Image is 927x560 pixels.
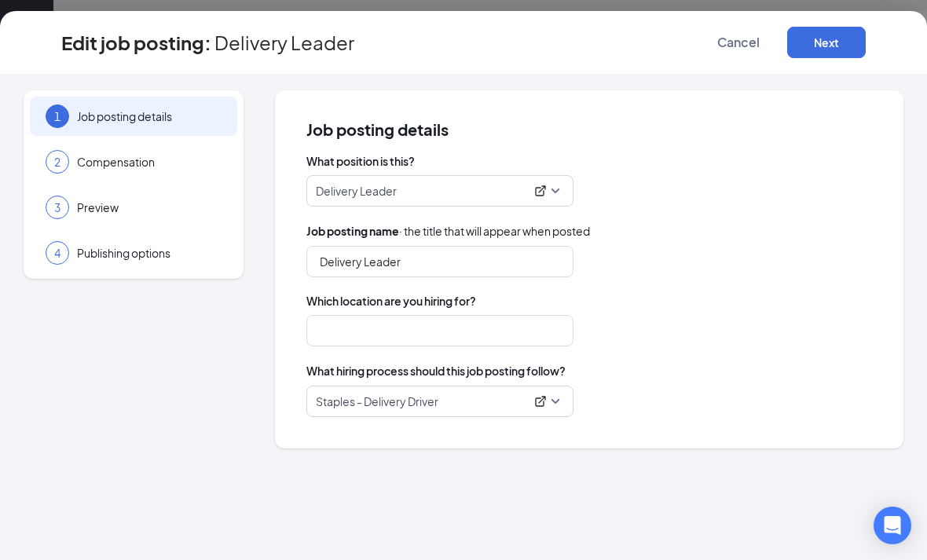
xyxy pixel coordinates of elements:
span: Job posting details [306,122,872,137]
span: 4 [54,245,60,261]
span: Preview [77,199,222,215]
span: What position is this? [306,153,872,169]
h3: Edit job posting: [61,29,211,56]
p: Staples - Delivery Driver [316,393,438,409]
button: Cancel [699,27,778,58]
span: Delivery Leader [214,35,354,50]
button: Next [787,27,866,58]
span: Publishing options [77,245,222,261]
span: Job posting details [77,108,222,124]
span: 1 [54,108,60,124]
span: Compensation [77,154,222,170]
span: 2 [54,154,60,170]
div: Open Intercom Messenger [874,507,911,544]
div: Delivery Leader [316,183,550,199]
svg: ExternalLink [534,395,547,408]
div: Staples - Delivery Driver [316,393,550,409]
span: What hiring process should this job posting follow? [306,362,566,379]
span: Which location are you hiring for? [306,293,872,309]
span: 3 [54,199,60,215]
span: · the title that will appear when posted [306,222,590,240]
svg: ExternalLink [534,185,547,197]
p: Delivery Leader [316,183,397,199]
b: Job posting name [306,224,399,238]
span: Cancel [717,35,760,50]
